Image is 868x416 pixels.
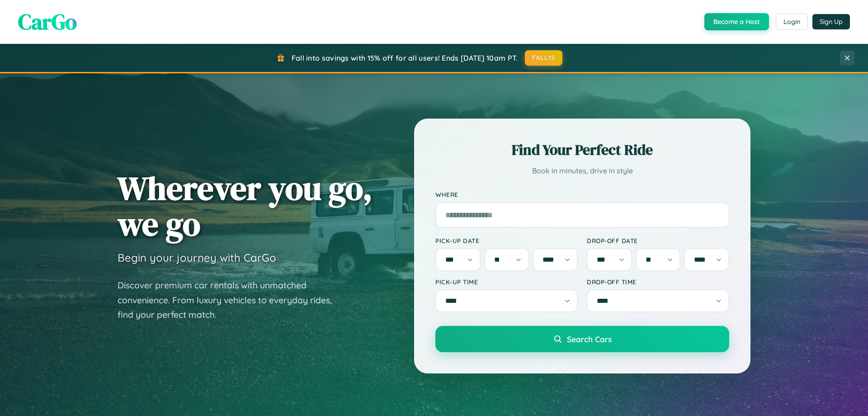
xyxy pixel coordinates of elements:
h3: Begin your journey with CarGo [118,251,276,264]
label: Where [435,191,729,199]
button: Become a Host [704,13,769,30]
p: Book in minutes, drive in style [435,164,729,177]
button: Login [776,14,808,30]
button: Sign Up [812,14,850,29]
p: Discover premium car rentals with unmatched convenience. From luxury vehicles to everyday rides, ... [118,278,344,322]
h1: Wherever you go, we go [118,170,373,242]
span: CarGo [18,7,77,37]
h2: Find Your Perfect Ride [435,140,729,160]
button: Search Cars [435,326,729,352]
label: Drop-off Time [587,278,729,286]
label: Pick-up Time [435,278,578,286]
button: FALL15 [525,50,563,66]
span: Search Cars [567,334,612,344]
label: Drop-off Date [587,237,729,244]
label: Pick-up Date [435,237,578,244]
span: Fall into savings with 15% off for all users! Ends [DATE] 10am PT. [292,53,518,62]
